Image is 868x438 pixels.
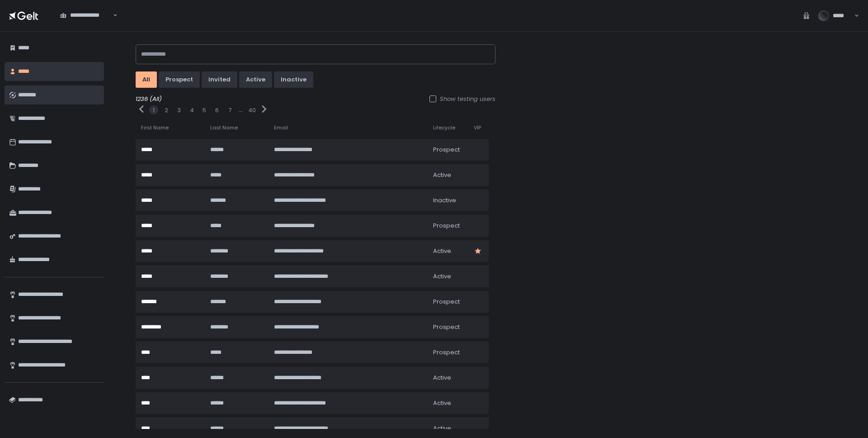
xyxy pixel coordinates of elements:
button: 40 [248,106,256,114]
input: Search for option [112,11,112,20]
span: active [433,247,451,255]
span: Lifecycle [433,124,455,131]
span: prospect [433,298,460,306]
span: First Name [141,124,169,131]
div: ... [239,106,243,114]
div: invited [208,76,231,84]
button: 5 [203,106,206,114]
button: 4 [190,106,194,114]
button: inactive [274,71,313,88]
button: 6 [215,106,219,114]
div: inactive [281,76,307,84]
div: 1236 (All) [136,95,495,103]
button: 3 [177,106,181,114]
div: prospect [165,76,193,84]
button: active [239,71,272,88]
span: active [433,399,451,407]
div: Search for option [54,6,118,25]
button: 1 [153,106,155,114]
button: prospect [159,71,200,88]
div: All [142,76,150,84]
span: prospect [433,348,460,357]
div: active [246,76,265,84]
span: prospect [433,146,460,154]
button: 2 [165,106,168,114]
span: prospect [433,222,460,230]
span: active [433,424,451,433]
span: Email [274,124,288,131]
span: inactive [433,196,456,205]
span: active [433,171,451,179]
span: VIP [474,124,481,131]
span: active [433,374,451,382]
button: invited [202,71,237,88]
span: Last Name [210,124,238,131]
button: 7 [228,106,231,114]
span: active [433,272,451,281]
button: All [136,71,157,88]
span: prospect [433,323,460,331]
